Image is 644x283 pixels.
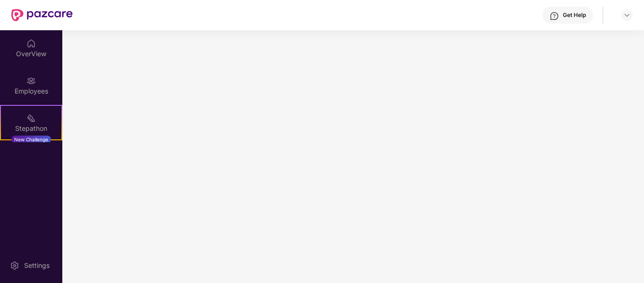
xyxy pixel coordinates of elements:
[563,11,586,19] div: Get Help
[11,9,73,21] img: New Pazcare Logo
[1,124,61,133] div: Stepathon
[623,11,631,19] img: svg+xml;base64,PHN2ZyBpZD0iRHJvcGRvd24tMzJ4MzIiIHhtbG5zPSJodHRwOi8vd3d3LnczLm9yZy8yMDAwL3N2ZyIgd2...
[26,113,36,123] img: svg+xml;base64,PHN2ZyB4bWxucz0iaHR0cDovL3d3dy53My5vcmcvMjAwMC9zdmciIHdpZHRoPSIyMSIgaGVpZ2h0PSIyMC...
[11,136,51,143] div: New Challenge
[10,261,19,270] img: svg+xml;base64,PHN2ZyBpZD0iU2V0dGluZy0yMHgyMCIgeG1sbnM9Imh0dHA6Ly93d3cudzMub3JnLzIwMDAvc3ZnIiB3aW...
[21,261,52,270] div: Settings
[26,39,36,48] img: svg+xml;base64,PHN2ZyBpZD0iSG9tZSIgeG1sbnM9Imh0dHA6Ly93d3cudzMub3JnLzIwMDAvc3ZnIiB3aWR0aD0iMjAiIG...
[550,11,559,21] img: svg+xml;base64,PHN2ZyBpZD0iSGVscC0zMngzMiIgeG1sbnM9Imh0dHA6Ly93d3cudzMub3JnLzIwMDAvc3ZnIiB3aWR0aD...
[26,76,36,86] img: svg+xml;base64,PHN2ZyBpZD0iRW1wbG95ZWVzIiB4bWxucz0iaHR0cDovL3d3dy53My5vcmcvMjAwMC9zdmciIHdpZHRoPS...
